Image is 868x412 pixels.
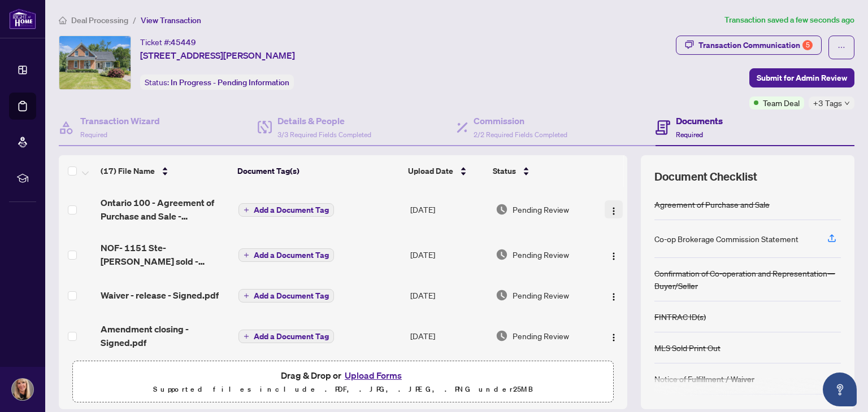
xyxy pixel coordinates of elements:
p: Supported files include .PDF, .JPG, .JPEG, .PNG under 25 MB [80,383,606,396]
button: Open asap [823,372,857,406]
span: Add a Document Tag [254,292,329,300]
button: Upload Forms [341,368,405,383]
span: plus [244,207,249,213]
h4: Documents [676,114,723,128]
span: Upload Date [408,165,453,177]
td: [DATE] [406,313,491,358]
span: Required [80,130,107,139]
h4: Commission [474,114,567,128]
span: Drag & Drop orUpload FormsSupported files include .PDF, .JPG, .JPEG, .PNG under25MB [73,361,613,403]
img: Logo [609,207,618,216]
span: In Progress - Pending Information [171,77,289,87]
button: Add a Document Tag [238,288,334,303]
img: Document Status [496,203,508,216]
th: Document Tag(s) [233,155,404,187]
span: down [844,100,850,106]
div: Transaction Communication [698,36,813,54]
td: [DATE] [406,187,491,232]
div: Ticket #: [140,36,196,49]
img: Logo [609,252,618,261]
span: Deal Processing [71,15,128,25]
button: Add a Document Tag [238,330,334,343]
button: Logo [605,246,623,264]
h4: Details & People [277,114,371,128]
article: Transaction saved a few seconds ago [724,14,854,27]
button: Logo [605,327,623,345]
button: Add a Document Tag [238,248,334,262]
span: plus [244,252,249,258]
button: Submit for Admin Review [749,68,854,87]
img: Document Status [496,289,508,301]
td: [DATE] [406,232,491,277]
span: Add a Document Tag [254,332,329,340]
td: [DATE] [406,277,491,313]
span: Team Deal [763,97,800,109]
img: Document Status [496,330,508,342]
span: View Transaction [141,15,201,25]
div: FINTRAC ID(s) [654,310,706,323]
span: Pending Review [513,203,569,216]
th: (17) File Name [96,155,233,187]
span: ellipsis [837,43,845,51]
span: Add a Document Tag [254,251,329,259]
span: 2/2 Required Fields Completed [474,130,567,139]
span: [STREET_ADDRESS][PERSON_NAME] [140,49,295,62]
span: plus [244,334,249,339]
div: Confirmation of Co-operation and Representation—Buyer/Seller [654,267,841,292]
li: / [133,14,136,27]
span: (17) File Name [101,165,155,177]
button: Logo [605,200,623,218]
button: Add a Document Tag [238,289,334,303]
span: plus [244,293,249,299]
div: 5 [802,40,813,50]
span: Pending Review [513,330,569,342]
span: Required [676,130,703,139]
img: logo [9,8,36,29]
button: Add a Document Tag [238,248,334,262]
span: Submit for Admin Review [757,69,847,87]
span: Pending Review [513,248,569,261]
button: Add a Document Tag [238,329,334,344]
th: Status [488,155,594,187]
img: IMG-X12067351_1.jpg [59,36,131,89]
span: 3/3 Required Fields Completed [277,130,371,139]
img: Logo [609,333,618,342]
button: Add a Document Tag [238,203,334,217]
button: Add a Document Tag [238,203,334,217]
span: Status [493,165,516,177]
span: Document Checklist [654,169,757,185]
span: Amendment closing - Signed.pdf [101,322,229,349]
span: Ontario 100 - Agreement of Purchase and Sale - Residential.pdf [101,196,229,223]
img: Document Status [496,248,508,261]
span: NOF- 1151 Ste-[PERSON_NAME] sold - Signed.pdf [101,241,229,268]
h4: Transaction Wizard [80,114,160,128]
th: Upload Date [403,155,488,187]
span: Pending Review [513,289,569,301]
button: Logo [605,286,623,304]
div: Status: [140,74,294,90]
img: Logo [609,292,618,301]
button: Transaction Communication5 [676,36,822,55]
span: Waiver - release - Signed.pdf [101,288,219,302]
span: Drag & Drop or [281,368,405,383]
span: Add a Document Tag [254,206,329,214]
span: +3 Tags [813,97,842,109]
div: MLS Sold Print Out [654,341,721,354]
span: home [59,16,67,24]
div: Agreement of Purchase and Sale [654,198,770,211]
img: Profile Icon [12,379,33,400]
span: 45449 [171,37,196,47]
div: Notice of Fulfillment / Waiver [654,372,754,385]
div: Co-op Brokerage Commission Statement [654,233,798,245]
